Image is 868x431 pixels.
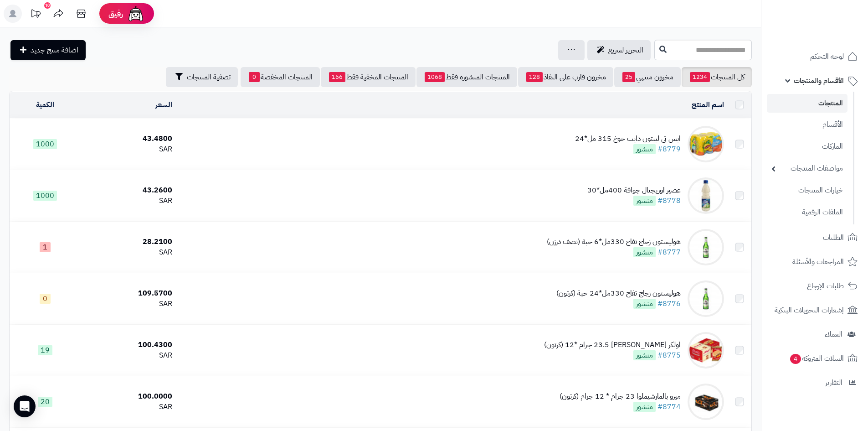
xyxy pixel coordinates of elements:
div: اولكر [PERSON_NAME] 23.5 جرام *12 (كرتون) [544,340,681,350]
span: العملاء [825,328,842,341]
span: 20 [38,397,52,407]
div: 100.0000 [84,391,172,402]
img: logo-2.png [806,26,859,45]
a: التحرير لسريع [587,40,651,60]
a: #8779 [657,144,681,155]
img: اولكر شوكو ساندوتش 23.5 جرام *12 (كرتون) [688,332,724,369]
span: 0 [40,294,51,304]
span: 4 [790,354,801,364]
a: #8777 [657,247,681,258]
span: منشور [633,402,656,412]
a: الأقسام [767,115,847,135]
span: 128 [526,72,543,82]
div: SAR [84,350,172,361]
span: إشعارات التحويلات البنكية [775,304,844,317]
a: الملفات الرقمية [767,203,847,222]
a: المراجعات والأسئلة [767,251,863,273]
div: SAR [84,299,172,309]
div: 10 [44,2,51,9]
div: ايس تى ليبتون دايت خوخ 315 مل*24 [575,134,681,144]
a: السلات المتروكة4 [767,348,863,369]
a: #8778 [657,195,681,206]
div: 43.2600 [84,185,172,196]
span: 19 [38,345,52,355]
div: SAR [84,196,172,206]
img: هوليستون زجاج تفاح 330مل*6 حبة (نصف درزن) [688,229,724,265]
a: #8774 [657,401,681,412]
span: لوحة التحكم [810,50,844,63]
a: #8775 [657,350,681,361]
a: إشعارات التحويلات البنكية [767,299,863,321]
span: 1000 [33,139,57,149]
a: المنتجات المخفضة0 [241,67,320,87]
a: السعر [155,99,172,110]
span: منشور [633,196,656,206]
span: 0 [249,72,260,82]
div: عصير اوريجنال جوافة 400مل*30 [587,185,681,196]
span: 1234 [690,72,710,82]
a: مواصفات المنتجات [767,159,847,178]
a: العملاء [767,323,863,345]
img: ايس تى ليبتون دايت خوخ 315 مل*24 [688,126,724,162]
span: تصفية المنتجات [187,72,231,83]
span: رفيق [108,8,123,19]
span: 1 [40,242,51,252]
span: منشور [633,299,656,309]
span: منشور [633,350,656,360]
a: اسم المنتج [692,99,724,110]
span: 1000 [33,191,57,201]
a: المنتجات المنشورة فقط1068 [416,67,517,87]
span: السلات المتروكة [789,352,844,365]
div: هوليستون زجاج تفاح 330مل*6 حبة (نصف درزن) [547,237,681,247]
a: كل المنتجات1234 [682,67,752,87]
a: المنتجات [767,94,847,113]
span: التحرير لسريع [608,45,643,56]
span: 1068 [425,72,445,82]
a: طلبات الإرجاع [767,275,863,297]
div: ميرو بالمارشيملوا 23 جرام * 12 جرام (كرتون) [560,391,681,402]
button: تصفية المنتجات [166,67,238,87]
a: الطلبات [767,227,863,249]
img: ميرو بالمارشيملوا 23 جرام * 12 جرام (كرتون) [688,384,724,420]
span: منشور [633,144,656,154]
div: Open Intercom Messenger [14,395,36,417]
div: هوليستون زجاج تفاح 330مل*24 حبة (كرتون) [556,288,681,299]
img: هوليستون زجاج تفاح 330مل*24 حبة (كرتون) [688,280,724,317]
a: الماركات [767,137,847,156]
span: 166 [329,72,345,82]
div: 100.4300 [84,340,172,350]
div: SAR [84,402,172,412]
a: لوحة التحكم [767,46,863,68]
div: SAR [84,247,172,258]
div: 43.4800 [84,134,172,144]
div: 109.5700 [84,288,172,299]
span: 25 [622,72,635,82]
span: الأقسام والمنتجات [794,74,844,87]
a: #8776 [657,298,681,309]
a: تحديثات المنصة [24,5,47,25]
span: اضافة منتج جديد [31,45,78,56]
a: مخزون منتهي25 [614,67,681,87]
img: عصير اوريجنال جوافة 400مل*30 [688,177,724,214]
div: SAR [84,144,172,155]
a: مخزون قارب على النفاذ128 [518,67,613,87]
a: الكمية [36,99,54,110]
a: اضافة منتج جديد [10,40,86,60]
a: خيارات المنتجات [767,181,847,200]
span: المراجعات والأسئلة [792,255,844,268]
span: منشور [633,247,656,257]
a: التقارير [767,372,863,394]
span: الطلبات [823,231,844,244]
span: طلبات الإرجاع [807,280,844,292]
span: التقارير [825,376,842,389]
a: المنتجات المخفية فقط166 [321,67,416,87]
img: ai-face.png [127,5,145,23]
div: 28.2100 [84,237,172,247]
